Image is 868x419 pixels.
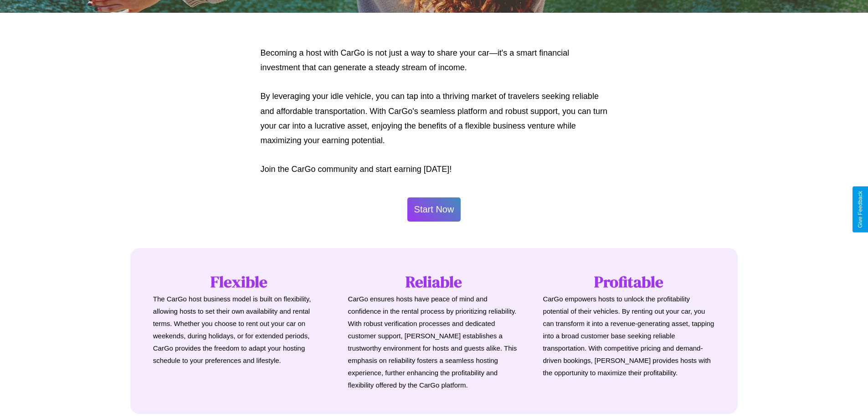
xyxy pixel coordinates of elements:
p: CarGo empowers hosts to unlock the profitability potential of their vehicles. By renting out your... [543,293,715,379]
p: CarGo ensures hosts have peace of mind and confidence in the rental process by prioritizing relia... [348,293,520,391]
p: By leveraging your idle vehicle, you can tap into a thriving market of travelers seeking reliable... [261,89,608,148]
button: Start Now [407,197,461,222]
p: Join the CarGo community and start earning [DATE]! [261,162,608,176]
div: Give Feedback [857,191,863,228]
h1: Reliable [348,271,520,293]
h1: Flexible [153,271,325,293]
p: Becoming a host with CarGo is not just a way to share your car—it's a smart financial investment ... [261,46,608,75]
p: The CarGo host business model is built on flexibility, allowing hosts to set their own availabili... [153,293,325,367]
h1: Profitable [543,271,715,293]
